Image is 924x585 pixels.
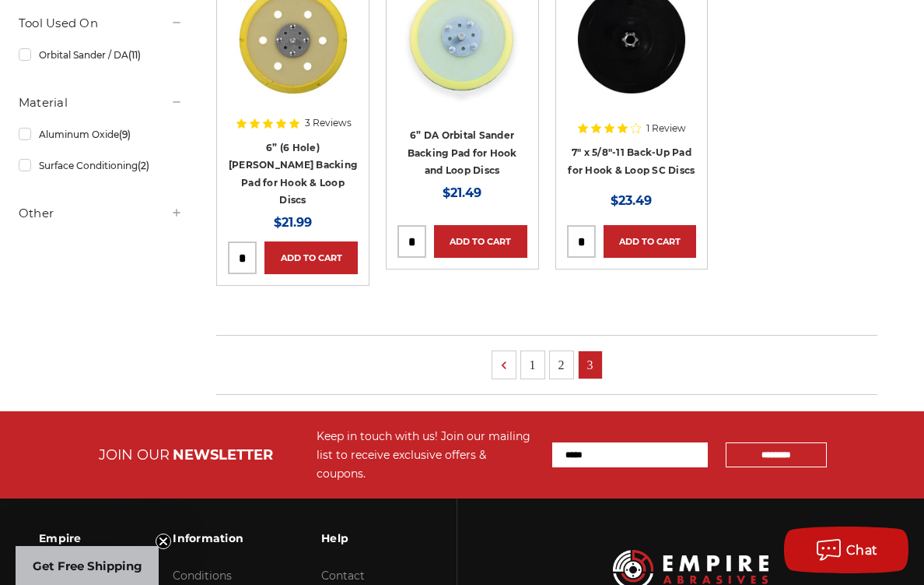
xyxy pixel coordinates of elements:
a: 3 [579,351,602,379]
h5: Tool Used On [19,14,183,33]
span: JOIN OUR [99,446,170,463]
span: 3 Reviews [305,118,352,128]
span: (11) [128,49,141,61]
a: 6” DA Orbital Sander Backing Pad for Hook and Loop Discs [408,129,517,176]
h3: Help [321,522,370,555]
span: Get Free Shipping [33,559,142,573]
a: Add to Cart [264,241,358,274]
span: $21.49 [443,185,481,200]
a: Aluminum Oxide [19,121,183,148]
span: (2) [138,160,149,171]
div: Keep in touch with us! Join our mailing list to receive exclusive offers & coupons. [317,427,537,483]
a: 7" x 5/8"-11 Back-Up Pad for Hook & Loop SC Discs [568,146,695,176]
h5: Other [19,204,183,223]
a: Surface Conditioning [19,152,183,179]
span: NEWSLETTER [173,446,273,463]
h5: Material [19,93,183,112]
a: Contact [321,569,365,583]
span: (9) [119,129,131,140]
a: Add to Cart [434,225,527,258]
button: Chat [784,527,908,573]
span: 1 Review [646,124,686,133]
span: $21.99 [274,215,312,230]
a: Add to Cart [604,225,697,258]
a: 1 [521,351,544,379]
a: 2 [550,351,573,379]
div: Get Free ShippingClose teaser [16,546,159,585]
a: Orbital Sander / DA [19,41,183,69]
a: 6” (6 Hole) [PERSON_NAME] Backing Pad for Hook & Loop Discs [229,142,357,206]
span: Chat [846,543,878,558]
span: $23.49 [611,193,652,208]
h3: Information [173,522,243,555]
button: Close teaser [156,534,171,549]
